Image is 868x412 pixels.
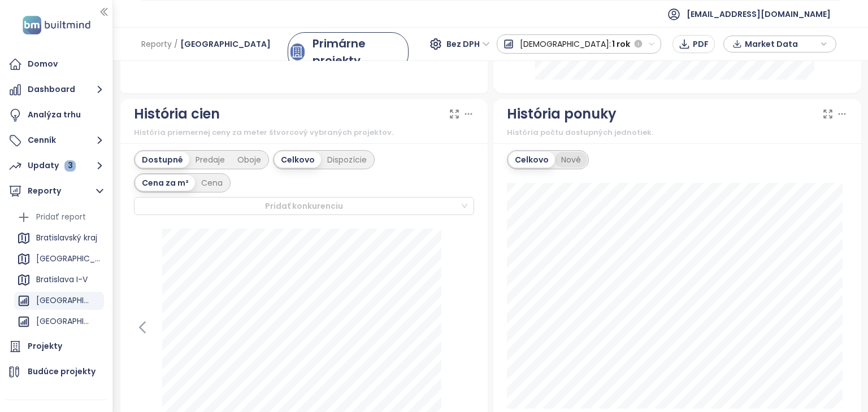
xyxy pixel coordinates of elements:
[730,36,830,52] div: button
[6,361,107,383] a: Budúce projekty
[195,175,229,191] div: Cena
[14,292,104,310] div: [GEOGRAPHIC_DATA]
[509,152,555,168] div: Celkovo
[19,14,94,37] img: logo
[36,293,90,308] div: [GEOGRAPHIC_DATA]
[36,231,97,245] div: Bratislavský kraj
[745,36,818,52] span: Market Data
[14,313,104,331] div: [GEOGRAPHIC_DATA]
[14,250,104,268] div: [GEOGRAPHIC_DATA]
[14,229,104,247] div: Bratislavský kraj
[6,53,107,76] a: Domov
[28,108,81,122] div: Analýza trhu
[497,34,662,54] button: [DEMOGRAPHIC_DATA]:1 rok
[6,129,107,152] button: Cenník
[36,273,88,287] div: Bratislava I-V
[36,252,101,266] div: [GEOGRAPHIC_DATA]
[313,35,398,69] div: Primárne projekty
[189,152,231,168] div: Predaje
[14,271,104,289] div: Bratislava I-V
[28,365,96,379] div: Budúce projekty
[288,32,409,72] a: primary
[612,34,630,54] span: 1 rok
[555,152,587,168] div: Nové
[36,210,86,224] div: Pridať report
[446,36,490,52] span: Bez DPH
[231,152,267,168] div: Oboje
[693,38,709,50] span: PDF
[14,208,104,226] div: Pridať report
[275,152,321,168] div: Celkovo
[687,1,831,28] span: [EMAIL_ADDRESS][DOMAIN_NAME]
[28,339,62,353] div: Projekty
[672,35,715,53] button: PDF
[28,159,76,173] div: Updaty
[6,180,107,203] button: Reporty
[180,34,271,54] span: [GEOGRAPHIC_DATA]
[141,34,172,54] span: Reporty
[134,103,220,125] div: História cien
[6,155,107,177] button: Updaty 3
[64,160,76,172] div: 3
[6,104,107,126] a: Analýza trhu
[174,34,178,54] span: /
[6,78,107,101] button: Dashboard
[520,34,611,54] span: [DEMOGRAPHIC_DATA]:
[507,103,617,125] div: História ponuky
[28,57,58,71] div: Domov
[134,127,475,138] div: História priemernej ceny za meter štvorcový vybraných projektov.
[507,127,848,138] div: História počtu dostupných jednotiek.
[136,152,189,168] div: Dostupné
[136,175,195,191] div: Cena za m²
[36,314,90,328] div: [GEOGRAPHIC_DATA]
[6,335,107,358] a: Projekty
[321,152,373,168] div: Dispozície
